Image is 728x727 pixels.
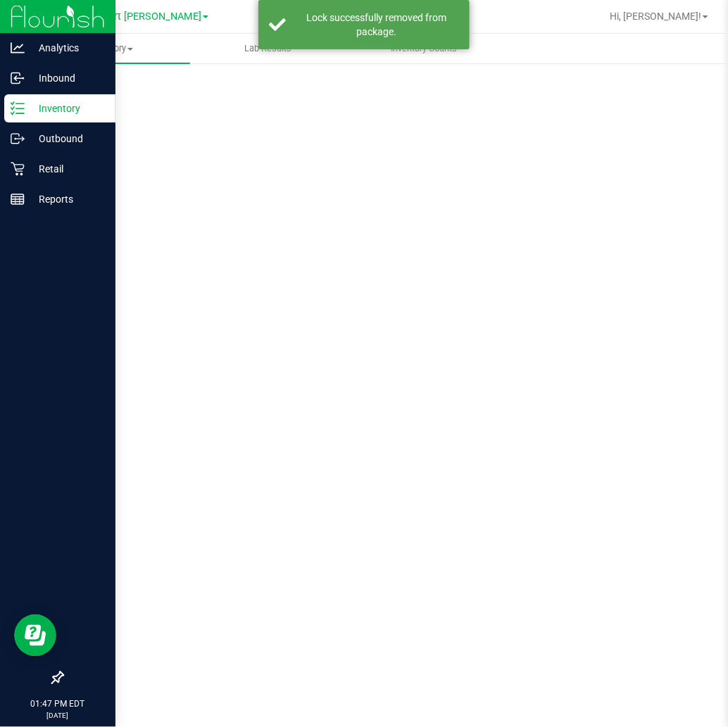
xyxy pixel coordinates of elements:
span: Hi, [PERSON_NAME]! [610,11,701,22]
span: Lab Results [225,42,310,55]
iframe: Resource center [14,614,56,657]
span: New Port [PERSON_NAME] [79,11,201,23]
inline-svg: Inventory [11,101,25,115]
inline-svg: Inbound [11,71,25,85]
inline-svg: Analytics [11,41,25,55]
p: Reports [25,191,109,208]
inline-svg: Reports [11,192,25,206]
p: 01:47 PM EDT [6,697,109,710]
p: [DATE] [6,710,109,721]
p: Retail [25,160,109,177]
p: Inbound [25,70,109,87]
p: Outbound [25,130,109,147]
p: Inventory [25,100,109,117]
div: Lock successfully removed from package. [294,11,459,39]
p: Analytics [25,39,109,56]
a: Lab Results [190,34,346,63]
inline-svg: Retail [11,162,25,176]
inline-svg: Outbound [11,132,25,146]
